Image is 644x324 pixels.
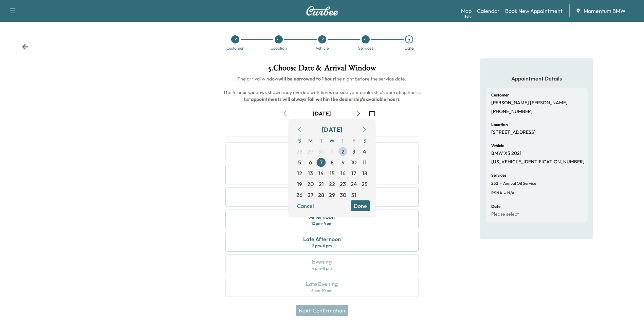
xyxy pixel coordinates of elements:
span: 10 [351,158,356,166]
span: 252 [491,181,498,186]
span: 18 [362,169,367,177]
h6: Location [491,123,508,127]
span: 27 [308,191,313,199]
a: Calendar [477,7,500,15]
span: 29 [329,191,335,199]
b: will be narrowed to 1 hour [278,76,335,82]
span: 12 [297,169,302,177]
div: [DATE] [313,110,331,117]
button: Cancel [294,200,317,211]
h6: Customer [491,93,509,97]
div: 5 [405,35,413,43]
h1: 5 . Choose Date & Arrival Window [220,64,424,75]
div: Back [22,43,29,50]
span: M [305,135,316,146]
span: 21 [319,180,324,188]
p: [PERSON_NAME] [PERSON_NAME] [491,100,568,106]
a: MapBeta [461,7,472,15]
p: [PHONE_NUMBER] [491,109,533,115]
button: Done [351,200,370,211]
span: S [294,135,305,146]
h6: Services [491,173,506,177]
span: T [316,135,327,146]
span: 31 [351,191,356,199]
h6: Vehicle [491,144,504,148]
span: 23 [340,180,346,188]
span: 30 [340,191,346,199]
span: RSNA [491,190,502,196]
h6: Date [491,204,500,209]
span: S [359,135,370,146]
div: Services [358,46,373,50]
span: W [327,135,337,146]
span: 15 [330,169,335,177]
span: 8 [331,158,334,166]
span: 19 [297,180,302,188]
span: 5 [298,158,301,166]
span: Momentum BMW [584,7,626,15]
span: 2 [342,147,345,156]
span: 14 [318,169,324,177]
span: 17 [351,169,356,177]
span: 25 [362,180,368,188]
h5: Appointment Details [486,75,588,82]
span: 26 [296,191,302,199]
span: T [337,135,348,146]
span: 29 [307,147,313,156]
span: 28 [318,191,324,199]
b: appointments will always fall within the dealership's available hours [251,96,400,102]
img: Curbee Logo [306,6,338,16]
span: 3 [352,147,355,156]
a: Book New Appointment [505,7,563,15]
span: 30 [318,147,325,156]
span: 22 [329,180,335,188]
span: 11 [363,158,367,166]
span: 16 [341,169,346,177]
span: F [348,135,359,146]
div: Date [405,46,413,50]
span: 4 [363,147,366,156]
span: N/A [506,190,514,196]
span: 24 [351,180,357,188]
p: [STREET_ADDRESS] [491,129,536,136]
p: [US_VEHICLE_IDENTIFICATION_NUMBER] [491,159,585,165]
div: Vehicle [316,46,329,50]
div: Location [271,46,287,50]
span: 1 [331,147,333,156]
span: The arrival window the night before the service date. The 4-hour windows shown may overlap with t... [223,76,422,102]
span: - [502,190,506,196]
span: 7 [320,158,323,166]
span: - [498,180,502,187]
span: 20 [307,180,314,188]
span: 28 [296,147,302,156]
div: [DATE] [322,125,342,134]
div: 2 pm - 6 pm [312,243,332,249]
div: Customer [226,46,244,50]
span: Annual Oil Service [502,181,536,186]
p: BMW X3 2021 [491,150,521,157]
div: Late Afternoon [303,235,341,243]
p: Please select [491,211,519,217]
div: 12 pm - 4 pm [311,221,332,226]
span: 13 [308,169,313,177]
div: Beta [464,14,472,19]
span: 9 [342,158,345,166]
span: 6 [309,158,312,166]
